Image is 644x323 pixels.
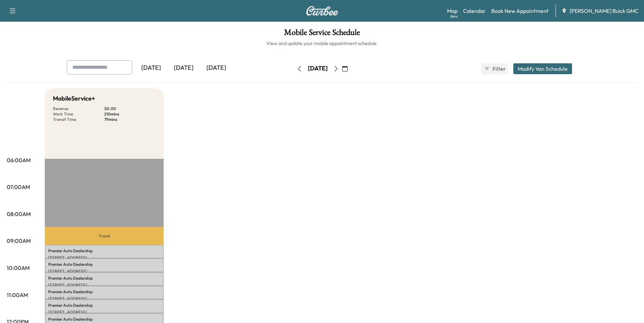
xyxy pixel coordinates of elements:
[7,28,637,40] h1: Mobile Service Schedule
[491,7,549,15] a: Book New Appointment
[7,156,31,164] p: 06:00AM
[53,94,95,103] h5: MobileService+
[104,111,155,117] p: 210 mins
[7,237,31,245] p: 09:00AM
[200,60,233,76] div: [DATE]
[48,262,160,267] p: Premier Auto Dealership
[7,291,28,299] p: 11:00AM
[7,183,30,191] p: 07:00AM
[306,6,338,16] img: Curbee Logo
[48,303,160,308] p: Premier Auto Dealership
[48,317,160,322] p: Premier Auto Dealership
[493,65,505,73] span: Filter
[48,309,160,315] p: [STREET_ADDRESS]
[450,14,458,19] div: Beta
[513,63,572,74] button: Modify Van Schedule
[48,255,160,260] p: [STREET_ADDRESS]
[48,248,160,254] p: Premier Auto Dealership
[53,117,104,122] p: Transit Time
[447,7,458,15] a: MapBeta
[463,7,486,15] a: Calendar
[7,40,637,47] h6: View and update your mobile appointment schedule.
[48,289,160,295] p: Premier Auto Dealership
[481,63,508,74] button: Filter
[308,64,328,73] div: [DATE]
[48,296,160,301] p: [STREET_ADDRESS]
[48,268,160,274] p: [STREET_ADDRESS]
[53,106,104,111] p: Revenue
[7,210,31,218] p: 08:00AM
[48,282,160,288] p: [STREET_ADDRESS]
[45,227,164,244] p: Travel
[48,276,160,281] p: Premier Auto Dealership
[104,106,155,111] p: $ 0.00
[53,111,104,117] p: Work Time
[7,264,30,272] p: 10:00AM
[104,117,155,122] p: 79 mins
[570,7,639,15] span: [PERSON_NAME] Buick GMC
[135,60,167,76] div: [DATE]
[167,60,200,76] div: [DATE]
